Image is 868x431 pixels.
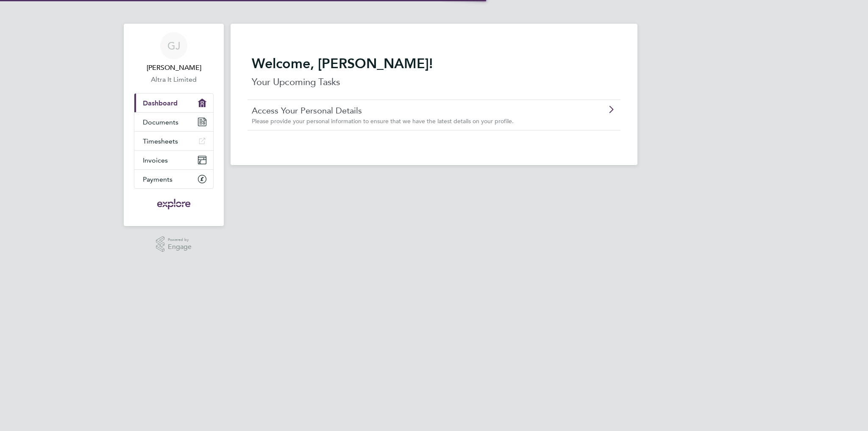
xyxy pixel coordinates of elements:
[252,55,616,72] h2: Welcome, [PERSON_NAME]!
[143,99,178,107] span: Dashboard
[134,75,214,85] a: Altra It Limited
[167,40,181,51] span: GJ
[134,113,213,131] a: Documents
[134,32,214,73] a: GJ[PERSON_NAME]
[124,24,224,226] nav: Main navigation
[134,63,214,73] span: Graham Jest
[134,151,213,169] a: Invoices
[134,132,213,150] a: Timesheets
[143,156,168,164] span: Invoices
[156,236,192,252] a: Powered byEngage
[143,175,172,183] span: Payments
[134,94,213,112] a: Dashboard
[134,170,213,188] a: Payments
[143,118,178,126] span: Documents
[168,236,192,243] span: Powered by
[134,197,214,211] a: Go to home page
[252,75,616,89] p: Your Upcoming Tasks
[156,197,192,211] img: exploregroup-logo-retina.png
[252,105,568,116] a: Access Your Personal Details
[252,117,514,125] span: Please provide your personal information to ensure that we have the latest details on your profile.
[168,243,192,251] span: Engage
[143,137,178,145] span: Timesheets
